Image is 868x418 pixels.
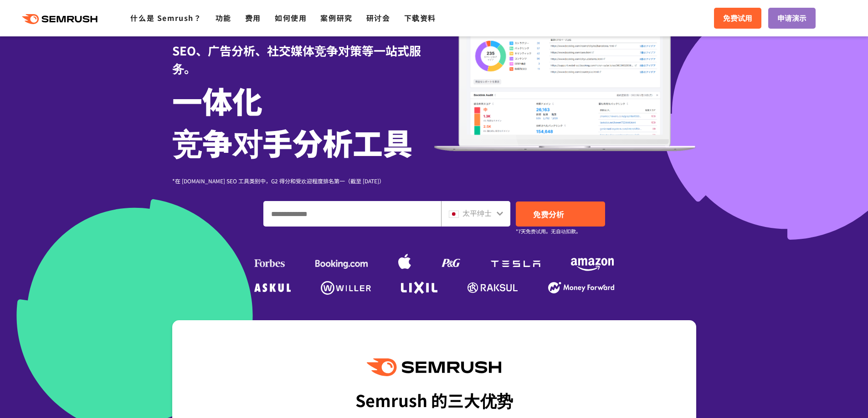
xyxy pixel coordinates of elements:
[723,12,752,23] font: 免费试用
[366,12,390,23] a: 研讨会
[264,201,441,226] input: 输入域名、关键字或 URL
[216,12,231,23] a: 功能
[768,8,816,29] a: 申请演示
[777,12,806,23] font: 申请演示
[172,78,262,122] font: 一体化
[320,12,352,23] a: 案例研究
[172,120,413,164] font: 竞争对手分析工具
[533,208,564,220] font: 免费分析
[355,388,513,412] font: Semrush 的三大优势
[275,12,307,23] a: 如何使用
[367,358,501,376] img: Semrush
[404,12,436,23] a: 下载资料
[172,42,421,76] font: SEO、广告分析、社交媒体竞争对策等一站式服务。
[714,8,761,29] a: 免费试用
[516,201,605,227] a: 免费分析
[462,207,492,218] font: 太平绅士
[245,12,261,23] a: 费用
[516,227,581,235] font: *7天免费试用。无自动扣款。
[130,12,201,23] a: 什么是 Semrush？
[172,177,385,185] font: *在 [DOMAIN_NAME] SEO 工具类别中，G2 得分和受欢迎程度排名第一（截至 [DATE]）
